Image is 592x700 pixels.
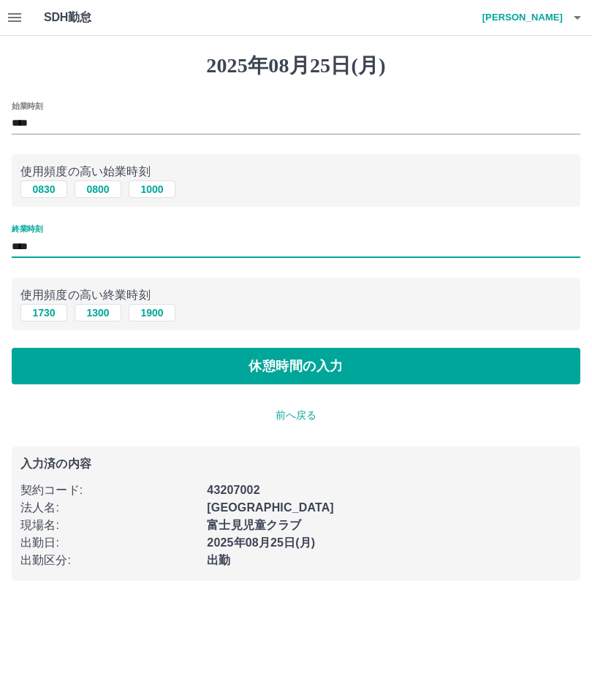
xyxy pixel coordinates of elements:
[20,517,198,534] p: 現場名 :
[129,180,175,198] button: 1000
[20,534,198,552] p: 出勤日 :
[20,482,198,499] p: 契約コード :
[75,304,121,322] button: 1300
[20,552,198,569] p: 出勤区分 :
[12,348,580,384] button: 休憩時間の入力
[207,519,301,531] b: 富士見児童クラブ
[20,458,572,470] p: 入力済の内容
[12,408,580,423] p: 前へ戻る
[12,100,42,111] label: 始業時刻
[12,224,42,235] label: 終業時刻
[20,286,572,304] p: 使用頻度の高い終業時刻
[20,180,67,198] button: 0830
[75,180,121,198] button: 0800
[20,304,67,322] button: 1730
[20,499,198,517] p: 法人名 :
[207,484,259,496] b: 43207002
[12,53,580,78] h1: 2025年08月25日(月)
[207,536,315,549] b: 2025年08月25日(月)
[129,304,175,322] button: 1900
[207,501,334,514] b: [GEOGRAPHIC_DATA]
[20,163,572,180] p: 使用頻度の高い始業時刻
[207,554,230,566] b: 出勤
